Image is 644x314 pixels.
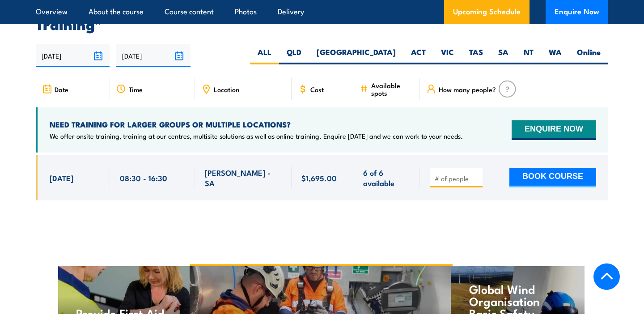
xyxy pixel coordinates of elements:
[509,168,596,187] button: BOOK COURSE
[435,174,479,183] input: # of people
[36,5,608,30] h2: UPCOMING SCHEDULE FOR - "Global Wind Organisation Advanced Rescue Training"
[512,120,596,140] button: ENQUIRE NOW
[36,44,110,67] input: From date
[55,85,68,93] span: Date
[310,85,324,93] span: Cost
[50,132,463,140] p: We offer onsite training, training at our centres, multisite solutions as well as online training...
[403,47,433,64] label: ACT
[569,47,608,64] label: Online
[120,173,167,183] span: 08:30 - 16:30
[541,47,569,64] label: WA
[205,167,282,188] span: [PERSON_NAME] - SA
[491,47,516,64] label: SA
[50,173,73,183] span: [DATE]
[214,85,239,93] span: Location
[116,44,190,67] input: To date
[516,47,541,64] label: NT
[50,119,463,129] h4: NEED TRAINING FOR LARGER GROUPS OR MULTIPLE LOCATIONS?
[279,47,309,64] label: QLD
[129,85,143,93] span: Time
[439,85,496,93] span: How many people?
[301,173,337,183] span: $1,695.00
[462,47,491,64] label: TAS
[433,47,462,64] label: VIC
[363,167,410,188] span: 6 of 6 available
[250,47,279,64] label: ALL
[371,81,414,97] span: Available spots
[309,47,403,64] label: [GEOGRAPHIC_DATA]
